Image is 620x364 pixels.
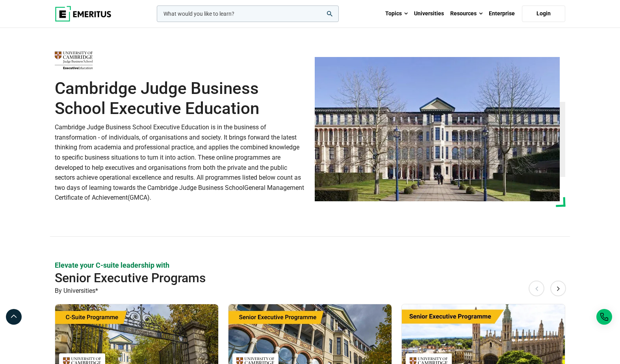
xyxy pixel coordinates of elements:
img: Cambridge Judge Business School Executive Education [315,57,560,201]
h1: Cambridge Judge Business School Executive Education [55,79,305,118]
p: By Universities* [55,286,565,296]
img: Cambridge Judge Business School Executive Education [55,51,93,69]
a: Login [522,6,565,22]
button: Previous [529,280,544,296]
p: Elevate your C-suite leadership with [55,260,565,270]
button: Next [550,280,566,296]
input: woocommerce-product-search-field-0 [157,6,339,22]
p: Cambridge Judge Business School Executive Education is in the business of transformation - of ind... [55,122,305,203]
h2: Senior Executive Programs [55,270,514,286]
